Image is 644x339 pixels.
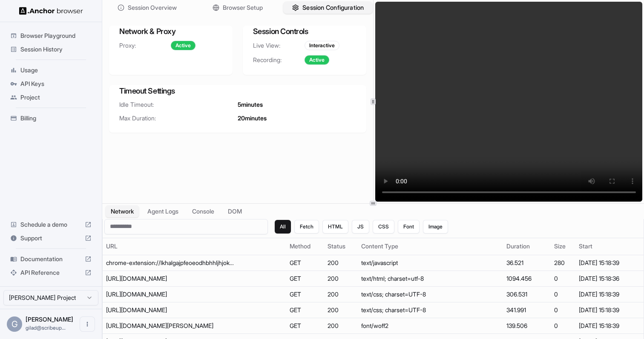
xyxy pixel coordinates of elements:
div: Active [305,55,329,65]
div: Status [328,242,354,251]
span: 20 minutes [238,114,267,122]
td: 0 [551,271,576,286]
h3: Session Controls [253,26,356,37]
td: 200 [324,302,358,318]
span: Idle Timeout: [119,100,238,109]
td: 200 [324,286,358,302]
span: gilad@scribeup.io [26,325,66,331]
td: text/javascript [358,255,503,271]
td: text/css; charset=UTF-8 [358,286,503,302]
span: Usage [20,66,92,74]
span: Project [20,93,92,102]
h3: Network & Proxy [119,26,222,37]
span: Documentation [20,255,81,263]
button: Open menu [80,316,95,332]
td: [DATE] 15:18:39 [575,318,644,333]
span: Proxy: [119,41,171,50]
td: font/woff2 [358,318,503,333]
td: 1094.456 [503,271,551,286]
h3: Timeout Settings [119,85,356,97]
div: API Keys [7,77,95,91]
button: CSS [373,220,394,234]
button: Network [106,205,139,217]
span: Session History [20,45,92,54]
div: Session History [7,43,95,56]
div: Documentation [7,252,95,266]
td: 139.506 [503,318,551,333]
td: GET [286,286,324,302]
div: G [7,316,22,332]
div: https://www.masterclass.com/_next/static/css/6f849b8e8a5c3481.css [106,290,234,299]
span: Session Overview [128,3,177,12]
span: Gilad Spitzer [26,316,73,323]
div: Project [7,91,95,104]
span: 5 minutes [238,100,263,109]
span: Recording: [253,56,305,64]
td: 341.991 [503,302,551,318]
td: 36.521 [503,255,551,271]
td: 200 [324,318,358,333]
div: Duration [506,242,547,251]
td: 0 [551,302,576,318]
span: API Keys [20,80,92,88]
td: [DATE] 15:18:39 [575,286,644,302]
td: text/css; charset=UTF-8 [358,302,503,318]
td: [DATE] 15:18:39 [575,302,644,318]
div: Content Type [361,242,500,251]
div: Schedule a demo [7,218,95,231]
td: 306.531 [503,286,551,302]
td: [DATE] 15:18:39 [575,255,644,271]
span: Support [20,234,81,242]
td: 0 [551,286,576,302]
div: Interactive [305,41,339,50]
button: DOM [223,205,247,217]
div: API Reference [7,266,95,279]
td: text/html; charset=utf-8 [358,271,503,286]
td: 0 [551,318,576,333]
button: JS [352,220,369,234]
button: Image [423,220,448,234]
td: GET [286,271,324,286]
span: Max Duration: [119,114,238,122]
span: Live View: [253,41,305,50]
div: https://www.masterclass.com/_next-public/fonts/sohne-schmal-dreiviertelfett.woff2 [106,322,234,330]
div: Method [290,242,321,251]
button: HTML [322,220,348,234]
div: Usage [7,63,95,77]
button: Agent Logs [142,205,184,217]
td: 280 [551,255,576,271]
div: https://www.masterclass.com/auth/login [106,274,234,283]
td: 200 [324,255,358,271]
button: Fetch [294,220,319,234]
div: chrome-extension://lkhalgajpfeoeodhbhhljhjokochmped/injectedPatch.js [106,259,234,267]
td: [DATE] 15:18:36 [575,271,644,286]
div: https://www.masterclass.com/_next/static/css/9efd596d213af299.css [106,306,234,314]
td: GET [286,302,324,318]
div: Browser Playground [7,29,95,43]
td: GET [286,255,324,271]
button: Font [398,220,420,234]
div: Size [554,242,572,251]
span: Browser Setup [223,3,263,12]
td: GET [286,318,324,333]
span: Billing [20,114,92,122]
span: API Reference [20,268,81,277]
button: Console [187,205,219,217]
div: Support [7,231,95,245]
div: Start [579,242,640,251]
button: All [275,220,291,234]
div: Billing [7,111,95,125]
div: URL [106,242,283,251]
td: 200 [324,271,358,286]
img: Anchor Logo [19,7,83,15]
span: Browser Playground [20,31,92,40]
span: Session Configuration [302,3,364,12]
span: Schedule a demo [20,220,81,229]
div: Active [171,41,195,50]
